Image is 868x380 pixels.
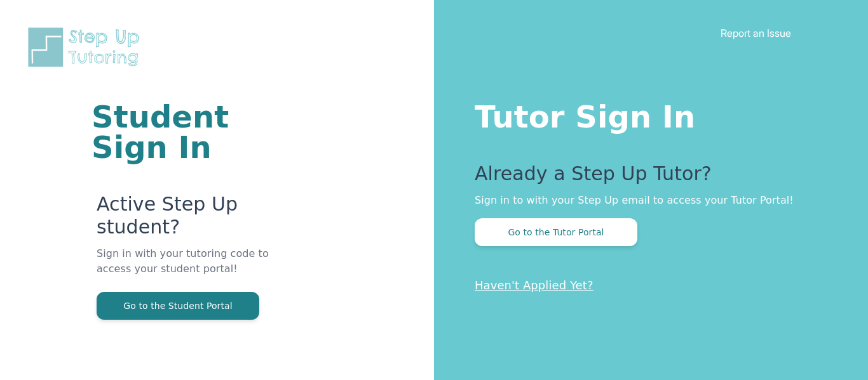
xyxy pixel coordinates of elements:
[97,299,259,311] a: Go to the Student Portal
[475,226,637,238] a: Go to the Tutor Portal
[92,102,281,162] h1: Student Sign In
[97,292,259,320] button: Go to the Student Portal
[97,193,281,246] p: Active Step Up student?
[25,25,147,69] img: Step Up Tutoring horizontal logo
[475,162,817,193] p: Already a Step Up Tutor?
[475,193,817,208] p: Sign in to with your Step Up email to access your Tutor Portal!
[475,278,593,292] a: Haven't Applied Yet?
[721,27,791,39] a: Report an Issue
[475,96,817,132] h1: Tutor Sign In
[475,218,637,246] button: Go to the Tutor Portal
[97,246,281,292] p: Sign in with your tutoring code to access your student portal!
